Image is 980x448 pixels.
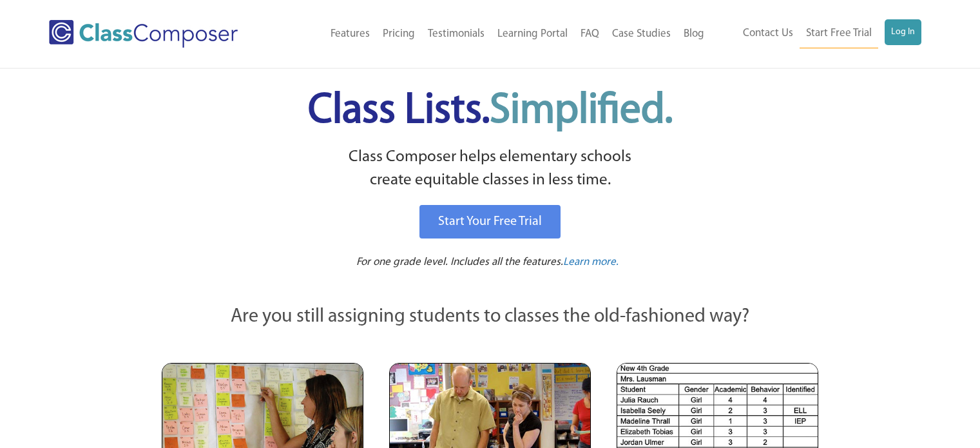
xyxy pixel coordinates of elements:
a: Start Free Trial [800,19,878,48]
a: Learn more. [563,255,619,271]
p: Class Composer helps elementary schools create equitable classes in less time. [160,146,821,193]
span: Class Lists. [308,90,673,132]
a: Case Studies [606,20,677,48]
nav: Header Menu [279,20,710,48]
img: Class Composer [49,20,238,48]
a: Start Your Free Trial [419,205,561,239]
a: Features [324,20,376,48]
span: Start Your Free Trial [438,215,542,228]
span: Learn more. [563,257,619,268]
a: Blog [677,20,711,48]
span: For one grade level. Includes all the features. [356,257,563,268]
a: Log In [885,19,921,45]
p: Are you still assigning students to classes the old-fashioned way? [162,303,819,331]
a: FAQ [574,20,606,48]
a: Contact Us [736,19,800,48]
a: Pricing [376,20,421,48]
nav: Header Menu [711,19,921,48]
span: Simplified. [490,90,673,132]
a: Testimonials [421,20,491,48]
a: Learning Portal [491,20,574,48]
